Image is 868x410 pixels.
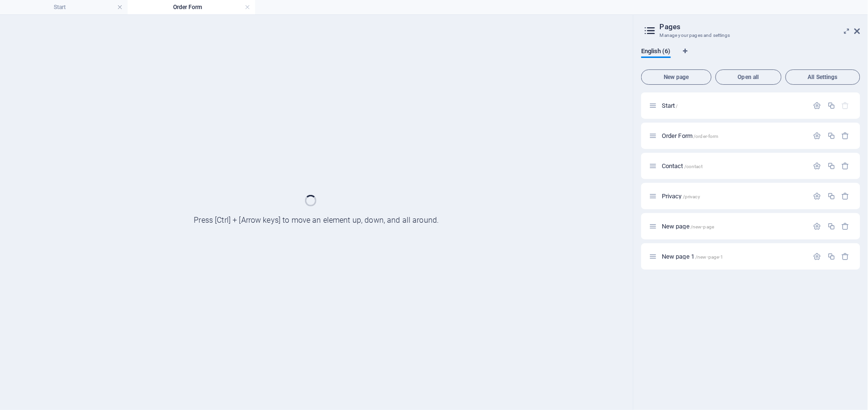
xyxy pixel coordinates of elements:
[662,253,724,260] span: Click to open page
[842,252,850,261] div: Remove
[813,162,821,170] div: Settings
[716,69,782,85] button: Open all
[827,192,835,200] div: Duplicate
[662,193,700,200] span: Click to open page
[842,222,850,230] div: Remove
[842,102,850,110] div: The startpage cannot be deleted
[660,31,841,40] h3: Manage your pages and settings
[662,132,719,139] span: Order Form
[659,163,809,169] div: Contact/contact
[813,132,821,140] div: Settings
[641,69,712,85] button: New page
[662,223,714,230] span: Click to open page
[683,194,700,199] span: /privacy
[659,253,809,260] div: New page 1/new-page-1
[641,47,860,66] div: Language Tabs
[813,252,821,261] div: Settings
[842,192,850,200] div: Remove
[813,222,821,230] div: Settings
[790,74,856,80] span: All Settings
[827,102,835,110] div: Duplicate
[827,162,835,170] div: Duplicate
[659,223,809,229] div: New page/new-page
[676,103,678,109] span: /
[660,23,860,31] h2: Pages
[813,192,821,200] div: Settings
[662,162,703,170] span: Click to open page
[813,102,821,110] div: Settings
[659,102,809,109] div: Start/
[659,193,809,199] div: Privacy/privacy
[662,102,678,109] span: Click to open page
[842,162,850,170] div: Remove
[684,164,703,169] span: /contact
[720,74,777,80] span: Open all
[786,69,860,85] button: All Settings
[827,252,835,261] div: Duplicate
[694,134,719,139] span: /order-form
[696,254,724,260] span: /new-page-1
[659,133,809,139] div: Order Form/order-form
[691,224,714,229] span: /new-page
[842,132,850,140] div: Remove
[645,74,707,80] span: New page
[128,2,255,12] h4: Order Form
[827,132,835,140] div: Duplicate
[827,222,835,230] div: Duplicate
[641,46,671,59] span: English (6)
